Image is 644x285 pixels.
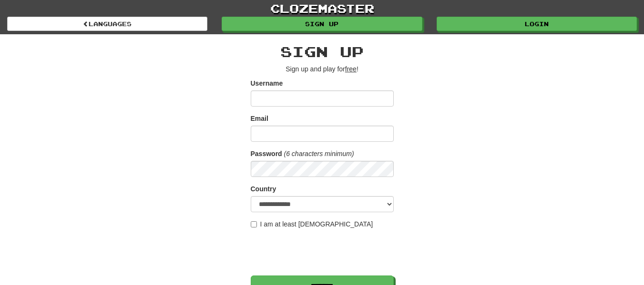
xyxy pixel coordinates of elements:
label: Password [251,149,282,158]
label: I am at least [DEMOGRAPHIC_DATA] [251,219,373,229]
iframe: reCAPTCHA [251,234,396,271]
h2: Sign up [251,44,394,59]
em: (6 characters minimum) [284,150,354,157]
a: Languages [7,17,207,31]
a: Sign up [222,17,422,31]
u: free [345,65,357,73]
input: I am at least [DEMOGRAPHIC_DATA] [251,221,257,227]
label: Username [251,79,283,88]
label: Email [251,114,268,123]
p: Sign up and play for ! [251,64,394,74]
label: Country [251,184,276,194]
a: Login [437,17,637,31]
